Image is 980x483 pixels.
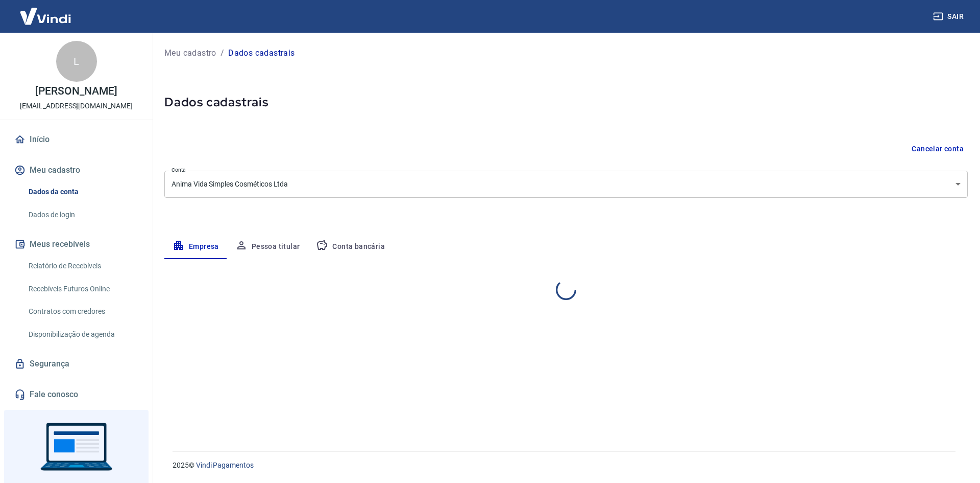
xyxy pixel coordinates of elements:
button: Meus recebíveis [12,233,140,256]
button: Empresa [164,235,227,259]
a: Contratos com credores [24,301,140,322]
p: [EMAIL_ADDRESS][DOMAIN_NAME] [20,101,133,111]
a: Meu cadastro [164,47,216,59]
a: Vindi Pagamentos [196,461,254,469]
label: Conta [171,166,186,174]
button: Conta bancária [308,235,393,259]
h5: Dados cadastrais [164,94,968,110]
p: Dados cadastrais [228,47,295,59]
div: L [56,41,97,82]
div: Anima Vida Simples Cosméticos Ltda [164,171,968,198]
a: Início [12,128,140,151]
a: Dados da conta [24,181,140,202]
p: [PERSON_NAME] [35,86,117,97]
a: Recebíveis Futuros Online [24,279,140,300]
p: / [220,47,224,59]
img: Vindi [12,1,79,32]
p: 2025 © [173,460,955,471]
a: Fale conosco [12,383,140,406]
a: Disponibilização de agenda [24,324,140,345]
button: Sair [931,7,968,26]
button: Cancelar conta [908,140,968,158]
a: Relatório de Recebíveis [24,256,140,277]
button: Meu cadastro [12,159,140,181]
a: Segurança [12,353,140,375]
a: Dados de login [24,204,140,225]
button: Pessoa titular [227,235,308,259]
